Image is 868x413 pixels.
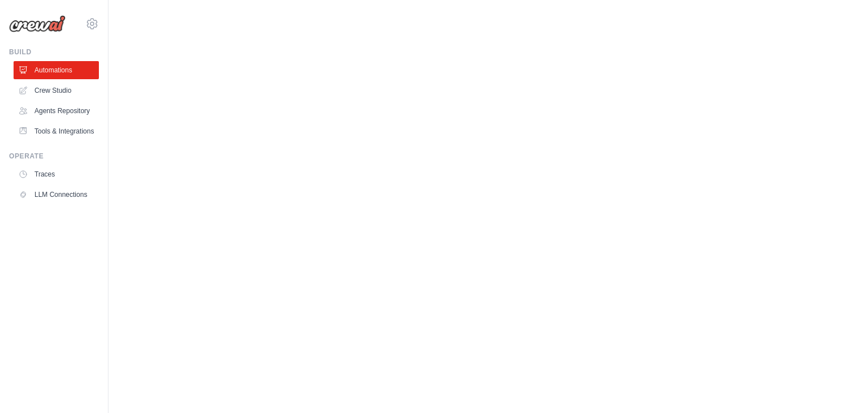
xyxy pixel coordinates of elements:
a: LLM Connections [14,186,99,204]
a: Automations [14,61,99,79]
div: Operate [9,152,99,161]
img: Logo [9,15,66,32]
a: Tools & Integrations [14,122,99,140]
a: Agents Repository [14,102,99,120]
a: Crew Studio [14,81,99,100]
a: Traces [14,165,99,183]
div: Build [9,48,99,57]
